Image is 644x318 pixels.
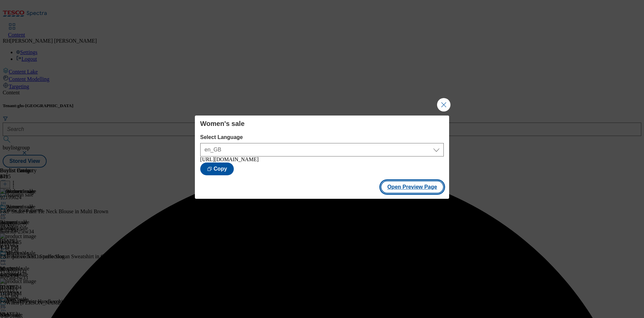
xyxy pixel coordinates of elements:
[437,98,450,111] button: Close Modal
[200,120,444,128] h4: Women's sale
[200,134,444,140] label: Select Language
[200,156,444,163] div: [URL][DOMAIN_NAME]
[200,163,234,175] button: Copy
[195,116,449,199] div: Modal
[381,181,444,193] button: Open Preview Page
